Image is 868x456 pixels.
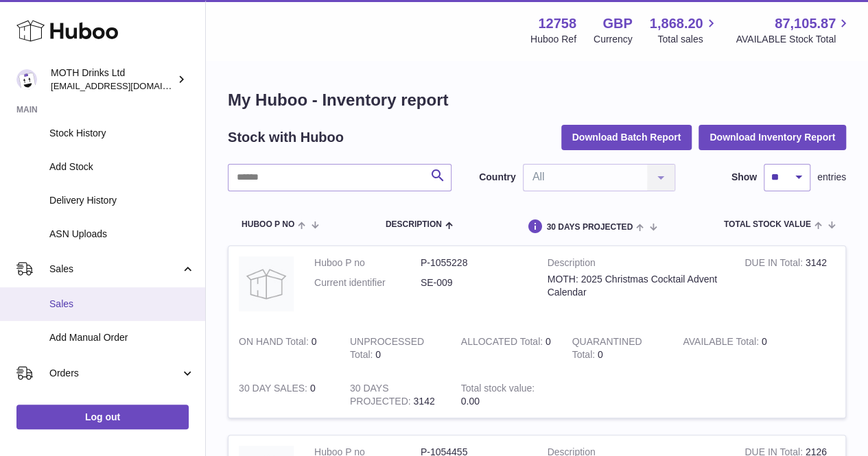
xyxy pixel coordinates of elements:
[350,383,414,410] strong: 30 DAYS PROJECTED
[49,160,195,173] span: Add Stock
[228,89,846,111] h1: My Huboo - Inventory report
[49,298,195,311] span: Sales
[228,372,340,418] td: 0
[386,220,442,229] span: Description
[538,14,576,33] strong: 12758
[602,14,632,33] strong: GBP
[744,257,805,272] strong: DUE IN Total
[461,336,546,350] strong: ALLOCATED Total
[461,396,480,407] span: 0.00
[49,331,195,344] span: Add Manual Order
[421,256,527,269] dd: P-1055228
[49,127,195,140] span: Stock History
[239,336,312,350] strong: ON HAND Total
[49,194,195,207] span: Delivery History
[239,256,294,311] img: product image
[548,256,725,273] strong: Description
[657,33,718,46] span: Total sales
[314,256,421,269] dt: Huboo P no
[49,367,180,380] span: Orders
[49,263,180,276] span: Sales
[350,336,424,363] strong: UNPROCESSED Total
[461,383,535,397] strong: Total stock value
[51,67,174,93] div: MOTH Drinks Ltd
[314,276,421,289] dt: Current identifier
[228,325,340,372] td: 0
[239,383,310,397] strong: 30 DAY SALES
[530,33,576,46] div: Huboo Ref
[16,405,189,429] a: Log out
[548,273,725,299] div: MOTH: 2025 Christmas Cocktail Advent Calendar
[775,14,836,33] span: 87,105.87
[340,372,451,418] td: 3142
[672,325,784,372] td: 0
[731,171,757,184] label: Show
[817,171,846,184] span: entries
[683,336,761,350] strong: AVAILABLE Total
[561,125,692,149] button: Download Batch Report
[594,33,633,46] div: Currency
[16,69,37,90] img: orders@mothdrinks.com
[340,325,451,372] td: 0
[650,14,719,46] a: 1,868.20 Total sales
[421,276,527,289] dd: SE-009
[736,33,852,46] span: AVAILABLE Stock Total
[734,246,845,325] td: 3142
[736,14,852,46] a: 87,105.87 AVAILABLE Stock Total
[699,125,846,149] button: Download Inventory Report
[546,223,633,232] span: 30 DAYS PROJECTED
[228,128,344,147] h2: Stock with Huboo
[242,220,294,229] span: Huboo P no
[49,228,195,241] span: ASN Uploads
[51,80,202,91] span: [EMAIL_ADDRESS][DOMAIN_NAME]
[572,336,642,363] strong: QUARANTINED Total
[479,171,516,184] label: Country
[650,14,703,33] span: 1,868.20
[451,325,562,372] td: 0
[724,220,811,229] span: Total stock value
[598,349,603,360] span: 0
